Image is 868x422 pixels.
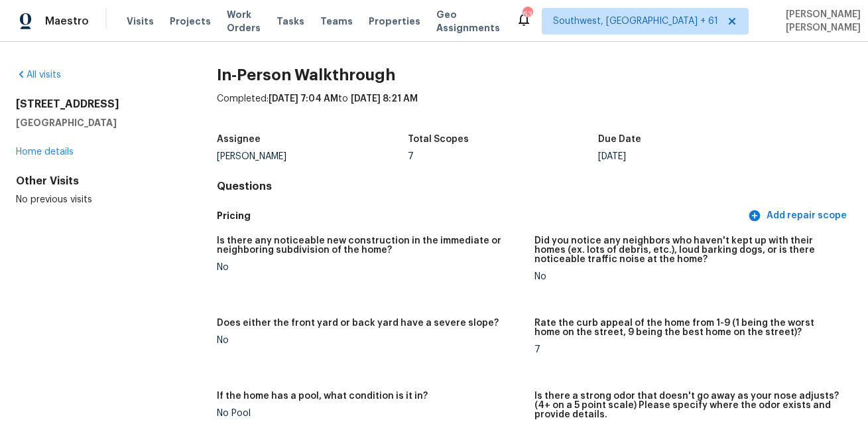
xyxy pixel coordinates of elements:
span: [DATE] 8:21 AM [351,94,418,104]
span: Tasks [277,17,304,26]
div: No [217,263,524,272]
div: 7 [534,345,841,354]
h5: Did you notice any neighbors who haven't kept up with their homes (ex. lots of debris, etc.), lou... [534,236,841,264]
span: [PERSON_NAME] [PERSON_NAME] [780,8,861,35]
span: Work Orders [227,8,261,35]
span: Geo Assignments [436,8,500,35]
div: [PERSON_NAME] [217,152,407,161]
span: No previous visits [16,195,92,204]
div: No [534,272,841,281]
div: Other Visits [16,175,174,188]
a: All visits [16,70,61,80]
h5: Due Date [598,135,641,144]
span: Visits [127,15,154,28]
h2: In-Person Walkthrough [217,68,852,82]
button: Add repair scope [745,204,852,228]
span: Add repair scope [751,208,847,224]
h4: Questions [217,180,852,193]
span: Teams [320,15,353,28]
h5: Rate the curb appeal of the home from 1-9 (1 being the worst home on the street, 9 being the best... [534,318,841,337]
a: Home details [16,147,74,157]
div: No Pool [217,409,524,418]
h5: If the home has a pool, what condition is it in? [217,391,428,401]
h5: Does either the front yard or back yard have a severe slope? [217,318,499,328]
div: No [217,336,524,345]
h5: [GEOGRAPHIC_DATA] [16,116,174,129]
div: [DATE] [598,152,788,161]
div: 7 [408,152,598,161]
span: Properties [369,15,420,28]
h5: Is there a strong odor that doesn't go away as your nose adjusts? (4+ on a 5 point scale) Please ... [534,391,841,419]
h5: Total Scopes [408,135,469,144]
h5: Is there any noticeable new construction in the immediate or neighboring subdivision of the home? [217,236,524,255]
h5: Pricing [217,209,745,223]
span: [DATE] 7:04 AM [269,94,338,104]
h5: Assignee [217,135,261,144]
span: Projects [170,15,211,28]
span: Southwest, [GEOGRAPHIC_DATA] + 61 [553,15,718,28]
div: Completed: to [217,92,852,127]
div: 633 [523,8,532,21]
span: Maestro [45,15,89,28]
h2: [STREET_ADDRESS] [16,98,174,111]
